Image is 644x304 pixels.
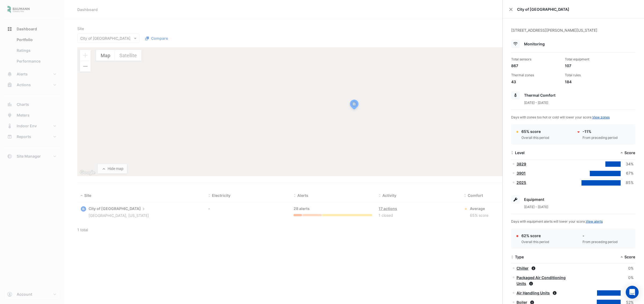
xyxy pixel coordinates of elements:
span: Monitoring [524,42,545,46]
a: 3829 [517,162,526,166]
div: Total equipment [565,57,614,62]
span: Days with zones too hot or cold will lower your score. [511,115,610,119]
div: 0% [621,265,634,272]
span: Score [624,150,635,155]
div: 34% [621,161,634,167]
button: Close [509,8,513,11]
div: Overall this period [521,135,549,140]
div: -11% [583,129,618,134]
div: 62% score [521,233,549,238]
div: From preceding period [583,240,618,244]
div: [STREET_ADDRESS][PERSON_NAME][US_STATE] [511,27,635,39]
span: Level [515,150,525,155]
div: Overall this period [521,240,549,244]
a: View zones [592,115,610,119]
div: 867 [511,63,561,68]
a: Air Handling Units [517,291,550,295]
div: From preceding period [583,135,618,140]
span: Days with equipment alerts will lower your score. [511,219,603,223]
div: 184 [565,79,614,85]
div: 51% [621,290,634,296]
div: 67% [621,170,634,176]
span: [DATE] - [DATE] [524,101,548,105]
div: Total sensors [511,57,561,62]
span: Equipment [524,197,544,202]
div: 65% score [521,129,549,134]
div: 43 [511,79,561,85]
span: Score [624,255,635,259]
span: City of [GEOGRAPHIC_DATA] [517,6,638,12]
div: - [583,233,618,238]
a: 3901 [517,171,526,175]
span: Thermal Comfort [524,93,555,97]
a: Packaged Air Conditioning Units [517,275,566,286]
span: [DATE] - [DATE] [524,205,548,209]
div: Open Intercom Messenger [626,286,639,299]
div: 107 [565,63,614,68]
div: 85% [621,180,634,186]
div: Total rules [565,73,614,78]
a: Chiller [517,266,529,270]
div: Thermal zones [511,73,561,78]
div: 0% [621,275,634,281]
a: 2025 [517,180,526,185]
span: Type [515,255,524,259]
a: View alerts [586,219,603,223]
